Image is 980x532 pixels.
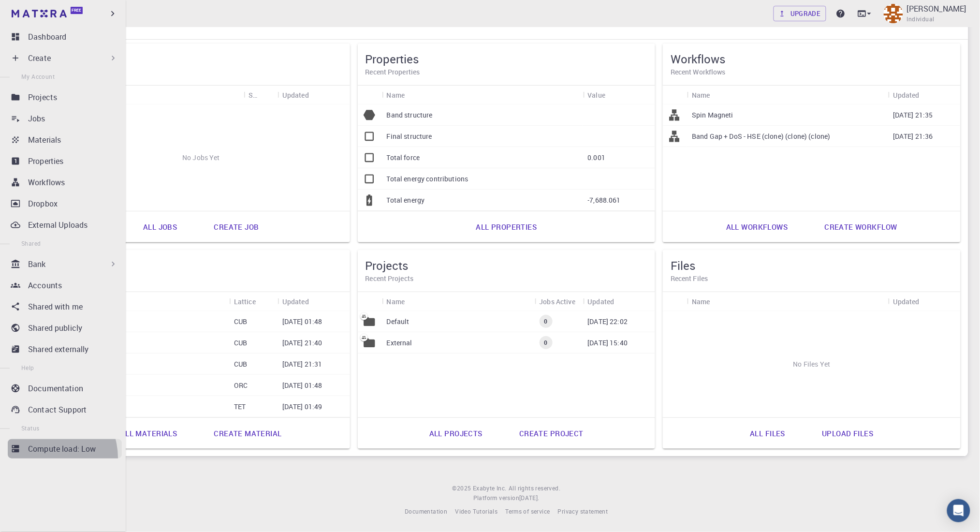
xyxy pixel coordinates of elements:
[535,292,583,311] div: Jobs Active
[234,338,247,348] p: CUB
[740,422,796,445] a: All files
[920,87,935,103] button: Sort
[21,239,41,247] span: Shared
[203,422,292,445] a: Create material
[893,132,933,141] p: [DATE] 21:36
[453,484,473,493] span: © 2025
[382,292,535,311] div: Name
[710,294,726,309] button: Sort
[419,422,493,445] a: All projects
[8,215,122,235] a: External Uploads
[692,110,733,120] p: Spin Magneti
[671,67,953,77] h6: Recent Workflows
[814,215,908,238] a: Create workflow
[888,86,961,104] div: Updated
[309,294,324,309] button: Sort
[52,104,350,211] div: No Jobs Yet
[710,87,726,103] button: Sort
[28,52,51,64] p: Create
[358,292,382,311] div: Icon
[282,359,322,369] p: [DATE] 21:31
[583,86,656,104] div: Value
[366,258,648,273] h5: Projects
[519,494,540,502] span: [DATE] .
[28,113,45,124] p: Jobs
[60,273,342,284] h6: Recent Materials
[132,215,188,238] a: All jobs
[21,364,34,371] span: Help
[28,134,61,146] p: Materials
[76,292,229,311] div: Name
[509,484,560,493] span: All rights reserved.
[234,317,247,326] p: CUB
[244,86,278,104] div: Status
[473,484,507,493] a: Exabyte Inc.
[540,317,551,325] span: 0
[309,87,324,103] button: Sort
[692,292,710,311] div: Name
[19,7,54,15] span: Support
[28,155,64,167] p: Properties
[583,292,656,311] div: Updated
[8,109,122,128] a: Jobs
[671,51,953,67] h5: Workflows
[774,6,826,21] a: Upgrade
[8,151,122,171] a: Properties
[588,153,606,163] p: 0.001
[505,507,550,515] span: Terms of service
[44,40,968,457] div: Brian Burcham[PERSON_NAME]IndividualReorder cardsDefault
[256,294,271,309] button: Sort
[203,215,269,238] a: Create job
[947,499,970,522] div: Open Intercom Messenger
[893,292,920,311] div: Updated
[455,507,497,515] span: Video Tutorials
[473,493,519,503] span: Platform version
[8,173,122,192] a: Workflows
[907,3,966,15] p: [PERSON_NAME]
[282,317,322,326] p: [DATE] 01:48
[229,292,278,311] div: Lattice
[663,292,687,311] div: Icon
[8,318,122,338] a: Shared publicly
[888,292,961,311] div: Updated
[893,110,933,120] p: [DATE] 21:35
[687,86,888,104] div: Name
[588,317,628,326] p: [DATE] 22:02
[21,73,55,80] span: My Account
[405,507,447,517] a: Documentation
[366,51,648,67] h5: Properties
[8,400,122,419] a: Contact Support
[8,130,122,149] a: Materials
[465,215,547,238] a: All properties
[387,174,468,184] p: Total energy contributions
[28,31,66,43] p: Dashboard
[8,439,122,458] a: Compute load: Low
[110,422,188,445] a: All materials
[278,86,350,104] div: Updated
[28,322,82,334] p: Shared publicly
[387,195,425,205] p: Total energy
[455,507,497,517] a: Video Tutorials
[382,86,583,104] div: Name
[282,338,322,348] p: [DATE] 21:40
[692,86,710,104] div: Name
[540,339,551,347] span: 0
[8,48,122,68] div: Create
[60,67,342,77] h6: Recent Jobs
[282,292,309,311] div: Updated
[405,507,447,515] span: Documentation
[614,294,630,309] button: Sort
[671,258,953,273] h5: Files
[505,507,550,517] a: Terms of service
[21,424,39,432] span: Status
[234,402,246,412] p: TET
[28,443,96,455] p: Compute load: Low
[28,404,87,415] p: Contact Support
[28,258,46,270] p: Bank
[387,153,420,163] p: Total force
[588,86,606,104] div: Value
[588,195,621,205] p: -7,688.061
[671,273,953,284] h6: Recent Files
[282,381,322,390] p: [DATE] 01:48
[60,258,342,273] h5: Materials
